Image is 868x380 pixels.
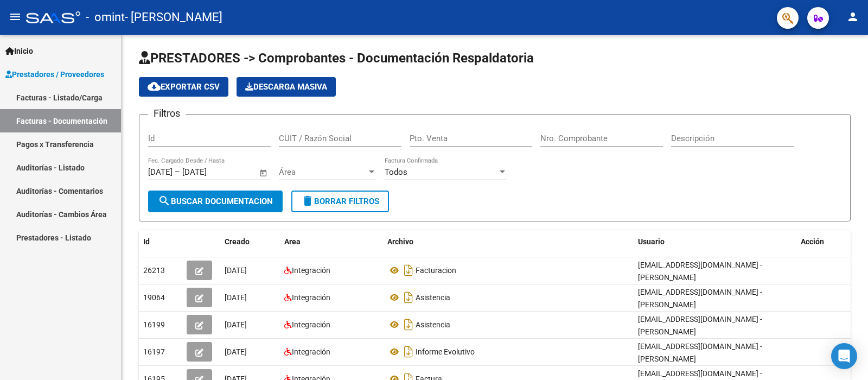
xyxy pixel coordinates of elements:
[158,197,273,206] span: Buscar Documentacion
[258,167,270,179] button: Open calendar
[301,194,314,207] mat-icon: delete
[401,343,416,360] i: Descargar documento
[292,347,330,356] span: Integración
[143,237,150,246] span: Id
[237,77,336,97] button: Descarga Masiva
[139,50,534,66] span: PRESTADORES -> Comprobantes - Documentación Respaldatoria
[634,230,796,254] datatable-header-cell: Usuario
[143,293,165,302] span: 19064
[5,45,33,57] span: Inicio
[143,320,165,329] span: 16199
[148,106,186,121] h3: Filtros
[401,289,416,306] i: Descargar documento
[416,266,456,275] span: Facturacion
[86,5,125,29] span: - omint
[143,266,165,275] span: 26213
[9,10,22,23] mat-icon: menu
[225,237,250,246] span: Creado
[182,167,235,177] input: Fecha fin
[638,342,762,363] span: [EMAIL_ADDRESS][DOMAIN_NAME] - [PERSON_NAME]
[292,266,330,275] span: Integración
[148,191,283,212] button: Buscar Documentacion
[846,10,859,23] mat-icon: person
[225,266,247,275] span: [DATE]
[292,320,330,329] span: Integración
[158,194,171,207] mat-icon: search
[279,167,367,177] span: Área
[638,315,762,336] span: [EMAIL_ADDRESS][DOMAIN_NAME] - [PERSON_NAME]
[387,237,413,246] span: Archivo
[220,230,280,254] datatable-header-cell: Creado
[148,82,220,92] span: Exportar CSV
[383,230,634,254] datatable-header-cell: Archivo
[401,262,416,279] i: Descargar documento
[416,293,450,302] span: Asistencia
[175,167,180,177] span: –
[301,197,379,206] span: Borrar Filtros
[801,237,824,246] span: Acción
[237,77,336,97] app-download-masive: Descarga masiva de comprobantes (adjuntos)
[638,288,762,309] span: [EMAIL_ADDRESS][DOMAIN_NAME] - [PERSON_NAME]
[143,347,165,356] span: 16197
[638,237,665,246] span: Usuario
[385,167,407,177] span: Todos
[416,320,450,329] span: Asistencia
[292,293,330,302] span: Integración
[225,347,247,356] span: [DATE]
[796,230,851,254] datatable-header-cell: Acción
[280,230,383,254] datatable-header-cell: Area
[125,5,222,29] span: - [PERSON_NAME]
[148,167,173,177] input: Fecha inicio
[148,80,161,93] mat-icon: cloud_download
[291,191,389,212] button: Borrar Filtros
[5,68,104,80] span: Prestadores / Proveedores
[139,77,228,97] button: Exportar CSV
[416,347,475,356] span: Informe Evolutivo
[638,261,762,282] span: [EMAIL_ADDRESS][DOMAIN_NAME] - [PERSON_NAME]
[245,82,327,92] span: Descarga Masiva
[225,320,247,329] span: [DATE]
[225,293,247,302] span: [DATE]
[139,230,182,254] datatable-header-cell: Id
[401,316,416,333] i: Descargar documento
[831,343,857,369] div: Open Intercom Messenger
[284,237,301,246] span: Area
